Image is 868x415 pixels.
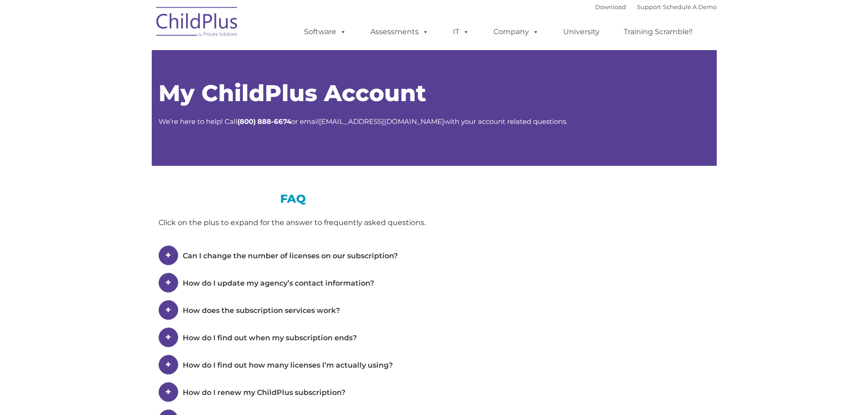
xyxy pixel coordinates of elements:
[361,23,438,41] a: Assessments
[159,216,427,230] div: Click on the plus to expand for the answer to frequently asked questions.
[183,306,340,315] span: How does the subscription services work?
[554,23,609,41] a: University
[183,251,398,260] span: Can I change the number of licenses on our subscription?
[444,23,478,41] a: IT
[159,117,567,126] span: We’re here to help! Call or email with your account related questions.
[663,3,717,10] a: Schedule A Demo
[183,388,345,397] span: How do I renew my ChildPlus subscription?
[159,193,427,205] h3: FAQ
[615,23,702,41] a: Training Scramble!!
[484,23,548,41] a: Company
[595,3,717,10] font: |
[183,333,357,342] span: How do I find out when my subscription ends?
[183,279,374,287] span: How do I update my agency’s contact information?
[152,0,243,46] img: ChildPlus by Procare Solutions
[295,23,355,41] a: Software
[159,79,426,107] span: My ChildPlus Account
[637,3,661,10] a: Support
[240,117,291,126] strong: 800) 888-6674
[237,117,240,126] strong: (
[183,361,393,369] span: How do I find out how many licenses I’m actually using?
[595,3,626,10] a: Download
[319,117,444,126] a: [EMAIL_ADDRESS][DOMAIN_NAME]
